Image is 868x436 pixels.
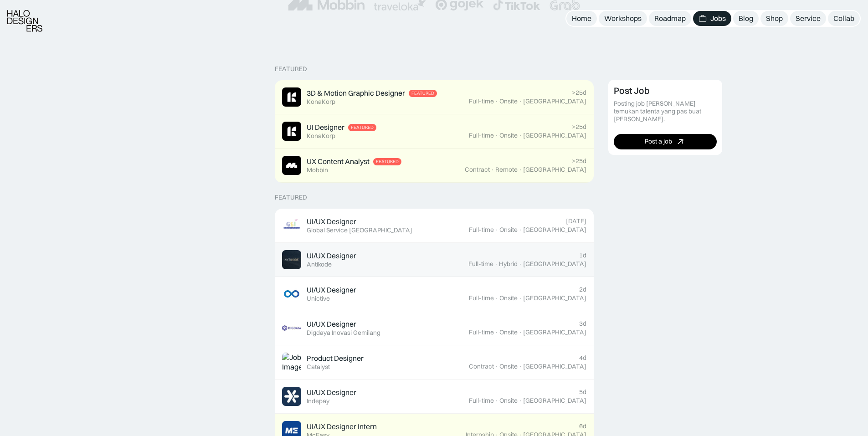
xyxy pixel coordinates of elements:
[491,166,494,174] div: ·
[469,294,494,302] div: Full-time
[275,380,594,414] a: Job ImageUI/UX DesignerIndepay5dFull-time·Onsite·[GEOGRAPHIC_DATA]
[275,114,594,149] a: Job ImageUI DesignerFeaturedKonaKorp>25dFull-time·Onsite·[GEOGRAPHIC_DATA]
[579,354,586,362] div: 4d
[499,226,518,234] div: Onsite
[579,286,586,293] div: 2d
[469,132,494,139] div: Full-time
[579,422,586,430] div: 6d
[275,80,594,114] a: Job Image3D & Motion Graphic DesignerFeaturedKonaKorp>25dFull-time·Onsite·[GEOGRAPHIC_DATA]
[499,397,518,405] div: Onsite
[604,14,642,23] div: Workshops
[790,11,826,26] a: Service
[733,11,759,26] a: Blog
[469,328,494,336] div: Full-time
[307,261,332,268] div: Antikode
[523,226,586,234] div: [GEOGRAPHIC_DATA]
[307,285,356,295] div: UI/UX Designer
[351,125,374,130] div: Featured
[499,260,518,268] div: Hybrid
[519,260,522,268] div: ·
[499,328,518,336] div: Onsite
[465,166,490,174] div: Contract
[495,132,498,139] div: ·
[796,14,821,23] div: Service
[495,97,498,105] div: ·
[519,328,522,336] div: ·
[572,89,586,97] div: >25d
[495,294,498,302] div: ·
[523,97,586,105] div: [GEOGRAPHIC_DATA]
[645,138,672,145] div: Post a job
[307,98,335,106] div: KonaKorp
[282,284,301,303] img: Job Image
[275,209,594,243] a: Job ImageUI/UX DesignerGlobal Service [GEOGRAPHIC_DATA][DATE]Full-time·Onsite·[GEOGRAPHIC_DATA]
[275,243,594,277] a: Job ImageUI/UX DesignerAntikode1dFull-time·Hybrid·[GEOGRAPHIC_DATA]
[614,134,717,149] a: Post a job
[739,14,753,23] div: Blog
[307,251,356,261] div: UI/UX Designer
[649,11,691,26] a: Roadmap
[499,363,518,370] div: Onsite
[519,294,522,302] div: ·
[523,132,586,139] div: [GEOGRAPHIC_DATA]
[499,132,518,139] div: Onsite
[282,387,301,406] img: Job Image
[307,226,412,234] div: Global Service [GEOGRAPHIC_DATA]
[411,91,434,96] div: Featured
[579,251,586,259] div: 1d
[495,226,498,234] div: ·
[307,157,370,166] div: UX Content Analyst
[523,328,586,336] div: [GEOGRAPHIC_DATA]
[710,14,726,23] div: Jobs
[523,294,586,302] div: [GEOGRAPHIC_DATA]
[833,14,854,23] div: Collab
[519,226,522,234] div: ·
[307,388,356,397] div: UI/UX Designer
[579,388,586,396] div: 5d
[519,363,522,370] div: ·
[282,216,301,235] img: Job Image
[519,97,522,105] div: ·
[495,397,498,405] div: ·
[572,14,591,23] div: Home
[614,100,717,123] div: Posting job [PERSON_NAME] temukan talenta yang pas buat [PERSON_NAME].
[282,318,301,338] img: Job Image
[523,166,586,174] div: [GEOGRAPHIC_DATA]
[469,397,494,405] div: Full-time
[519,132,522,139] div: ·
[282,122,301,141] img: Job Image
[469,97,494,105] div: Full-time
[499,97,518,105] div: Onsite
[307,354,364,363] div: Product Designer
[275,194,307,201] div: Featured
[307,329,380,337] div: Digdaya Inovasi Gemilang
[282,87,301,107] img: Job Image
[654,14,686,23] div: Roadmap
[307,132,335,140] div: KonaKorp
[307,295,330,303] div: Unictive
[519,397,522,405] div: ·
[469,226,494,234] div: Full-time
[307,422,377,431] div: UI/UX Designer Intern
[468,260,493,268] div: Full-time
[376,159,399,164] div: Featured
[566,217,586,225] div: [DATE]
[307,123,344,132] div: UI Designer
[495,166,518,174] div: Remote
[572,157,586,165] div: >25d
[275,311,594,345] a: Job ImageUI/UX DesignerDigdaya Inovasi Gemilang3dFull-time·Onsite·[GEOGRAPHIC_DATA]
[614,85,650,96] div: Post Job
[766,14,783,23] div: Shop
[282,156,301,175] img: Job Image
[572,123,586,131] div: >25d
[307,88,405,98] div: 3D & Motion Graphic Designer
[307,319,356,329] div: UI/UX Designer
[599,11,647,26] a: Workshops
[523,363,586,370] div: [GEOGRAPHIC_DATA]
[693,11,731,26] a: Jobs
[282,353,301,372] img: Job Image
[275,65,307,73] div: Featured
[469,363,494,370] div: Contract
[282,250,301,269] img: Job Image
[566,11,597,26] a: Home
